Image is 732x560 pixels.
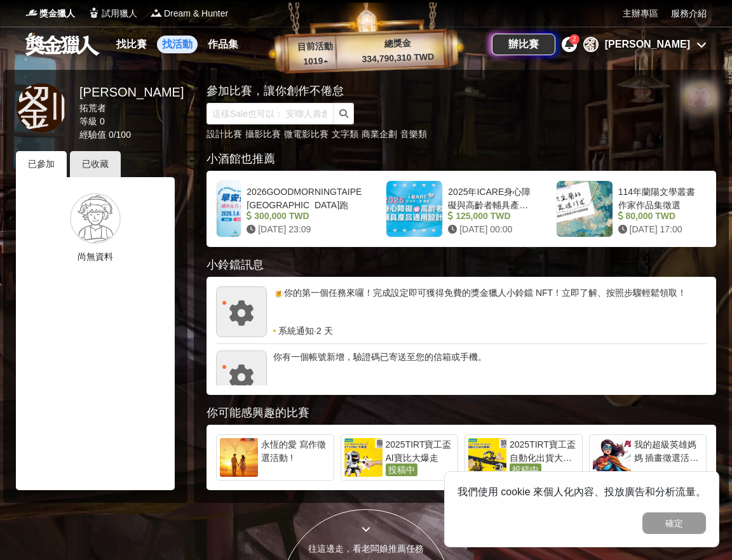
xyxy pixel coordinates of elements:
[102,7,137,20] span: 試用獵人
[79,116,97,126] span: 等級
[25,6,38,19] img: Logo
[671,7,707,20] a: 服務介紹
[207,257,716,274] div: 小鈴鐺訊息
[210,174,373,244] a: 2026GOODMORNINGTAIPE [GEOGRAPHIC_DATA]跑 300,000 TWD [DATE] 23:09
[88,7,137,20] a: Logo試用獵人
[341,434,459,481] a: 2025TIRT寶工盃 AI寶比大爆走投稿中
[618,210,701,223] div: 80,000 TWD
[379,174,543,244] a: 2025年ICARE身心障礙與高齡者輔具產品通用設計競賽 125,000 TWD [DATE] 00:00
[510,463,541,476] span: 投稿中
[216,434,334,481] a: 永恆的愛 寫作徵選活動 !
[203,36,243,53] a: 作品集
[25,250,165,263] p: 尚無資料
[634,438,703,463] div: 我的超級英雄媽媽 插畫徵選活動 !
[316,324,333,337] span: 2 天
[386,463,417,476] span: 投稿中
[79,102,184,115] div: 拓荒者
[448,223,531,236] div: [DATE] 00:00
[284,129,329,139] a: 微電影比賽
[88,6,100,19] img: Logo
[79,83,184,102] div: [PERSON_NAME]
[247,223,362,236] div: [DATE] 23:09
[247,210,362,223] div: 300,000 TWD
[164,7,228,20] span: Dream & Hunter
[207,103,334,124] input: 這樣Sale也可以： 安聯人壽創意銷售法募集
[207,83,672,100] div: 參加比賽，讓你創作不倦怠
[386,438,455,463] div: 2025TIRT寶工盃 AI寶比大爆走
[39,7,75,20] span: 獎金獵人
[510,438,579,463] div: 2025TIRT寶工盃 自動化出貨大挑戰
[216,286,707,337] a: 🍺你的第一個任務來囉！完成設定即可獲得免費的獎金獵人小鈴鐺 NFT！立即了解、按照步驟輕鬆領取！系統通知·2 天
[70,151,121,177] div: 已收藏
[314,324,316,337] span: ·
[341,50,456,67] p: 334,790,310 TWD
[261,438,330,463] div: 永恆的愛 寫作徵選活動 !
[273,286,707,324] div: 🍺你的第一個任務來囉！完成設定即可獲得免費的獎金獵人小鈴鐺 NFT！立即了解、按照步驟輕鬆領取！
[448,210,531,223] div: 125,000 TWD
[281,542,451,556] div: 往這邊走，看老闆娘推薦任務
[642,512,706,534] button: 確定
[16,151,67,177] div: 已參加
[111,36,152,53] a: 找比賽
[289,39,341,55] p: 目前活動
[583,37,599,52] div: 劉
[100,116,105,126] span: 0
[79,130,106,140] span: 經驗值
[207,129,242,139] a: 設計比賽
[245,129,281,139] a: 攝影比賽
[278,324,314,337] span: 系統通知
[16,83,67,133] a: 劉
[618,185,701,210] div: 114年蘭陽文學叢書作家作品集徵選
[448,185,531,210] div: 2025年ICARE身心障礙與高齡者輔具產品通用設計競賽
[332,129,358,139] a: 文字類
[605,37,690,52] div: [PERSON_NAME]
[589,434,707,481] a: 我的超級英雄媽媽 插畫徵選活動 !
[290,54,341,69] p: 1019 ▴
[457,486,706,497] span: 我們使用 cookie 來個人化內容、投放廣告和分析流量。
[362,129,397,139] a: 商業企劃
[618,223,701,236] div: [DATE] 17:00
[340,35,455,52] p: 總獎金
[157,36,198,53] a: 找活動
[150,6,163,19] img: Logo
[150,7,228,20] a: LogoDream & Hunter
[207,404,716,422] div: 你可能感興趣的比賽
[550,174,713,244] a: 114年蘭陽文學叢書作家作品集徵選 80,000 TWD [DATE] 17:00
[623,7,658,20] a: 主辦專區
[400,129,427,139] a: 音樂類
[573,36,576,43] span: 2
[207,150,716,168] div: 小酒館也推薦
[247,185,362,210] div: 2026GOODMORNINGTAIPE [GEOGRAPHIC_DATA]跑
[25,7,75,20] a: Logo獎金獵人
[464,434,583,481] a: 2025TIRT寶工盃 自動化出貨大挑戰投稿中
[492,34,555,55] a: 辦比賽
[273,350,707,389] div: 你有一個帳號新增，驗證碼已寄送至您的信箱或手機。
[109,130,131,140] span: 0 / 100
